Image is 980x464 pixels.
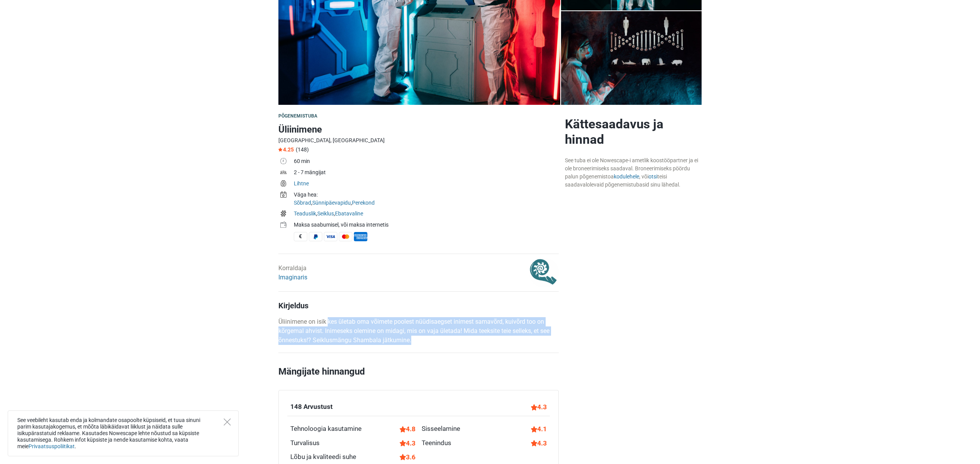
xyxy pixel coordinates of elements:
div: [GEOGRAPHIC_DATA], [GEOGRAPHIC_DATA] [278,136,559,145]
img: 3cec07e9ba5f5bb2l.png [529,258,559,287]
a: Perekond [352,200,375,206]
div: Teenindus [422,438,451,448]
span: 4.25 [278,146,294,153]
span: Sularaha [294,232,307,241]
div: 4.3 [400,438,415,448]
a: Üliinimene photo 4 [561,11,702,105]
span: (148) [296,146,309,153]
td: 2 - 7 mängijat [294,168,559,179]
a: Sõbrad [294,200,311,206]
div: Tehnoloogia kasutamine [290,424,362,434]
div: 4.3 [531,438,547,448]
a: kodulehele [614,173,639,180]
a: Seiklus [317,210,334,217]
p: Üliinimene on isik kes ületab oma võimete poolest nüüdisaegset inimest samavõrd, kuivõrd too on k... [278,317,559,345]
a: Ebatavaline [335,210,363,217]
div: 4.8 [400,424,415,434]
img: Üliinimene photo 5 [561,11,702,105]
a: Sünnipäevapidu [312,200,351,206]
a: Lihtne [294,180,309,187]
div: Sisseelamine [422,424,460,434]
button: Close [224,419,231,425]
td: 60 min [294,156,559,168]
h1: Üliinimene [278,123,559,136]
a: Privaatsuspoliitikat [28,443,75,449]
div: See veebileht kasutab enda ja kolmandate osapoolte küpsiseid, et tuua sinuni parim kasutajakogemu... [8,410,239,456]
div: See tuba ei ole Nowescape-i ametlik koostööpartner ja ei ole broneerimiseks saadaval. Broneerimis... [565,156,702,189]
div: Turvalisus [290,438,320,448]
div: 4.1 [531,424,547,434]
span: PayPal [309,232,322,241]
div: 3.6 [400,452,415,462]
td: , , [294,190,559,209]
a: Teaduslik [294,210,316,217]
span: MasterCard [339,232,352,241]
h4: Kirjeldus [278,301,559,310]
span: Põgenemistuba [278,113,318,119]
div: Lõbu ja kvaliteedi suhe [290,452,356,462]
div: Korraldaja [278,264,307,282]
td: , , [294,209,559,220]
div: 4.3 [531,402,547,412]
img: Star [278,148,282,151]
a: otsi [648,173,657,180]
div: Maksa saabumisel, või maksa internetis [294,221,559,229]
div: Väga hea: [294,191,559,199]
span: Visa [324,232,337,241]
h2: Kättesaadavus ja hinnad [565,116,702,147]
a: Imaginaris [278,274,307,281]
span: American Express [354,232,367,241]
h2: Mängijate hinnangud [278,365,559,390]
div: 148 Arvustust [290,402,333,412]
